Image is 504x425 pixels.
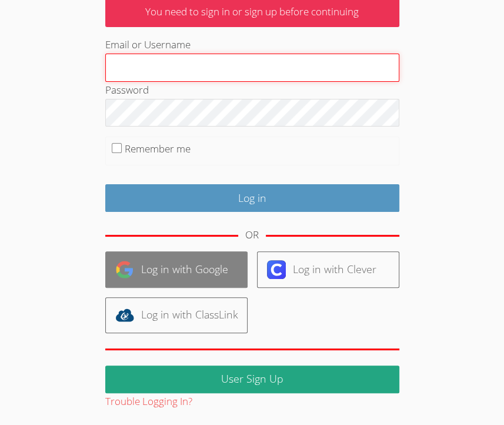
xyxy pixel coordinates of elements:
[105,83,149,97] label: Password
[105,297,248,333] a: Log in with ClassLink
[257,251,399,287] a: Log in with Clever
[115,306,134,324] img: classlink-logo-d6bb404cc1216ec64c9a2012d9dc4662098be43eaf13dc465df04b49fa7ab582.svg
[267,260,286,279] img: clever-logo-6eab21bc6e7a338710f1a6ff85c0baf02591cd810cc4098c63d3a4b26e2feb20.svg
[105,184,399,212] input: Log in
[105,251,248,287] a: Log in with Google
[115,260,134,279] img: google-logo-50288ca7cdecda66e5e0955fdab243c47b7ad437acaf1139b6f446037453330a.svg
[105,366,399,393] a: User Sign Up
[245,227,259,244] div: OR
[105,38,191,51] label: Email or Username
[125,142,191,155] label: Remember me
[105,393,192,410] button: Trouble Logging In?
